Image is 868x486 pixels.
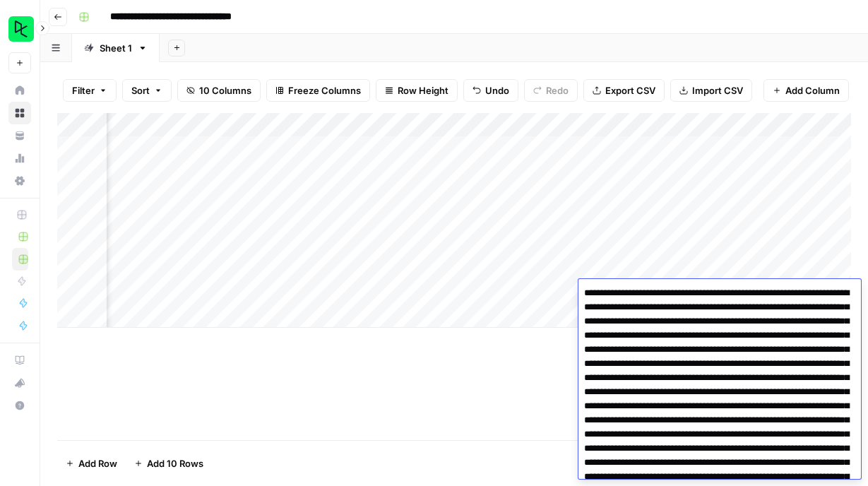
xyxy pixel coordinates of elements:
button: Redo [524,79,578,102]
button: What's new? [8,372,31,394]
button: Freeze Columns [266,79,370,102]
span: Add Row [78,456,117,470]
span: Filter [72,83,95,97]
span: Redo [546,83,569,97]
button: Help + Support [8,394,31,417]
a: Sheet 1 [72,34,160,62]
div: Sheet 1 [100,41,132,55]
a: Your Data [8,124,31,147]
span: Add Column [785,83,840,97]
button: 10 Columns [177,79,261,102]
a: Settings [8,170,31,192]
button: Row Height [376,79,458,102]
div: What's new? [9,372,30,393]
a: Browse [8,102,31,124]
button: Add 10 Rows [126,452,212,475]
button: Import CSV [670,79,752,102]
button: Filter [63,79,117,102]
button: Add Row [57,452,126,475]
span: Add 10 Rows [147,456,203,470]
span: 10 Columns [199,83,251,97]
button: Add Column [763,79,849,102]
a: AirOps Academy [8,349,31,372]
button: Sort [122,79,172,102]
span: Undo [485,83,509,97]
button: Undo [463,79,518,102]
span: Export CSV [605,83,655,97]
span: Freeze Columns [288,83,361,97]
button: Workspace: DataCamp [8,11,31,47]
img: DataCamp Logo [8,16,34,42]
a: Home [8,79,31,102]
a: Usage [8,147,31,170]
button: Export CSV [583,79,665,102]
span: Sort [131,83,150,97]
span: Import CSV [692,83,743,97]
span: Row Height [398,83,448,97]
